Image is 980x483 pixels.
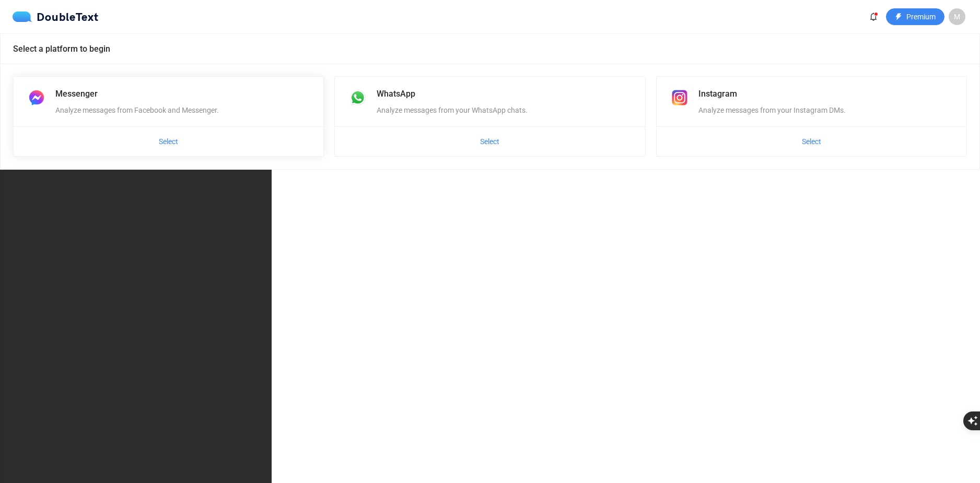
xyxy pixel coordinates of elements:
a: WhatsAppAnalyze messages from your WhatsApp chats.Select [334,76,645,157]
img: whatsapp.png [347,87,368,108]
a: InstagramAnalyze messages from your Instagram DMs.Select [656,76,967,157]
span: WhatsApp [377,89,415,99]
a: logoDoubleText [13,11,99,22]
span: Select [159,136,178,147]
div: Analyze messages from your Instagram DMs. [698,104,954,116]
span: bell [866,13,881,21]
div: DoubleText [13,11,99,22]
img: logo [13,11,37,22]
span: thunderbolt [895,13,902,21]
span: Instagram [698,89,737,99]
span: Premium [906,11,936,22]
img: instagram.png [669,87,690,108]
button: bell [865,8,882,25]
div: Analyze messages from your WhatsApp chats. [377,104,632,116]
div: Select a platform to begin [13,34,967,64]
img: messenger.png [26,87,47,108]
div: Analyze messages from Facebook and Messenger. [55,104,311,116]
button: Select [150,133,186,150]
a: MessengerAnalyze messages from Facebook and Messenger.Select [13,76,324,157]
button: Select [472,133,508,150]
span: Select [480,136,499,147]
button: Select [794,133,830,150]
div: Messenger [55,87,311,100]
span: M [954,8,960,25]
button: thunderboltPremium [886,8,944,25]
span: Select [802,136,821,147]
